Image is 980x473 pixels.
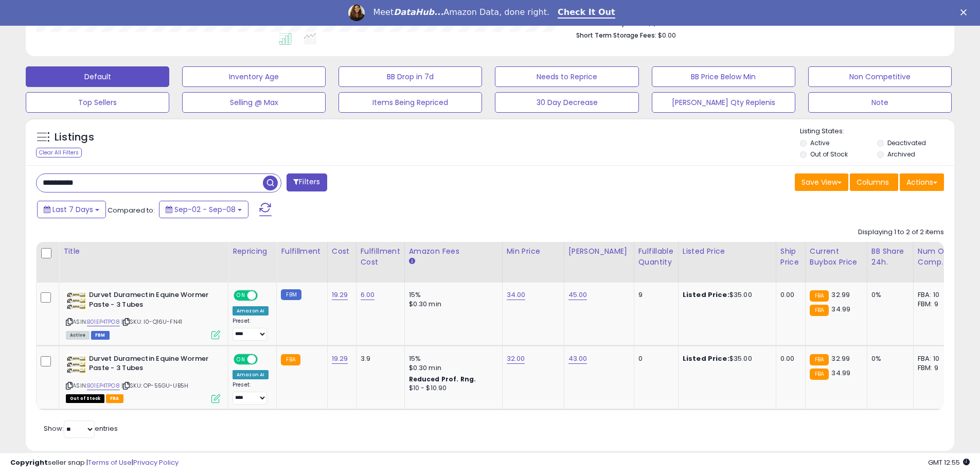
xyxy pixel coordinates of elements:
[507,290,526,300] a: 34.00
[576,19,646,28] b: Total Inventory Value:
[233,246,272,257] div: Repricing
[810,138,829,147] label: Active
[810,354,829,365] small: FBA
[256,355,273,363] span: OFF
[507,246,560,257] div: Min Price
[235,291,247,300] span: ON
[10,458,179,468] div: seller snap | |
[174,204,236,215] span: Sep-02 - Sep-08
[394,7,443,17] i: DataHub...
[66,290,220,338] div: ASIN:
[373,7,549,17] div: Meet Amazon Data, done right.
[409,246,498,257] div: Amazon Fees
[281,246,323,257] div: Fulfillment
[652,92,795,113] button: [PERSON_NAME] Qty Replenis
[233,381,269,405] div: Preset:
[361,354,397,363] div: 3.9
[26,66,169,87] button: Default
[808,92,952,113] button: Note
[857,177,889,187] span: Columns
[10,458,48,467] strong: Copyright
[780,246,801,268] div: Ship Price
[182,92,326,113] button: Selling @ Max
[44,424,118,433] span: Show: entries
[233,306,269,316] div: Amazon AI
[683,290,768,300] div: $35.00
[960,9,971,15] div: Close
[332,354,348,364] a: 19.29
[361,290,375,300] a: 6.00
[810,150,848,159] label: Out of Stock
[338,66,482,87] button: BB Drop in 7d
[233,370,269,379] div: Amazon AI
[918,290,952,300] div: FBA: 10
[780,354,797,363] div: 0.00
[495,66,638,87] button: Needs to Reprice
[871,246,909,268] div: BB Share 24h.
[831,304,850,314] span: 34.99
[66,331,90,340] span: All listings currently available for purchase on Amazon
[795,173,848,191] button: Save View
[159,201,248,218] button: Sep-02 - Sep-08
[409,375,476,383] b: Reduced Prof. Rng.
[87,381,120,390] a: B01EP4TPO8
[281,289,301,300] small: FBM
[871,354,905,363] div: 0%
[831,290,850,300] span: 32.99
[91,331,110,340] span: FBM
[409,300,494,309] div: $0.30 min
[568,246,630,257] div: [PERSON_NAME]
[281,354,300,365] small: FBA
[338,92,482,113] button: Items Being Repriced
[831,354,850,363] span: 32.99
[850,173,898,191] button: Columns
[256,291,273,300] span: OFF
[66,354,220,402] div: ASIN:
[576,31,656,40] b: Short Term Storage Fees:
[871,290,905,300] div: 0%
[918,354,952,363] div: FBA: 10
[683,246,772,257] div: Listed Price
[88,458,132,467] a: Terms of Use
[66,394,104,403] span: All listings that are currently out of stock and unavailable for purchase on Amazon
[918,300,952,309] div: FBM: 9
[928,458,970,467] span: 2025-09-16 12:55 GMT
[808,66,952,87] button: Non Competitive
[810,369,829,380] small: FBA
[495,92,638,113] button: 30 Day Decrease
[900,173,944,191] button: Actions
[106,394,123,403] span: FBA
[507,354,525,364] a: 32.00
[683,290,729,300] b: Listed Price:
[638,246,674,268] div: Fulfillable Quantity
[332,246,352,257] div: Cost
[37,201,106,218] button: Last 7 Days
[233,318,269,341] div: Preset:
[66,290,86,311] img: 51CToYa9qhL._SL40_.jpg
[568,354,587,364] a: 43.00
[918,246,955,268] div: Num of Comp.
[332,290,348,300] a: 19.29
[287,173,327,191] button: Filters
[638,290,670,300] div: 9
[409,354,494,363] div: 15%
[36,148,82,157] div: Clear All Filters
[52,204,93,215] span: Last 7 Days
[89,354,214,376] b: Durvet Duramectin Equine Wormer Paste - 3 Tubes
[63,246,224,257] div: Title
[409,290,494,300] div: 15%
[887,150,915,159] label: Archived
[683,354,729,363] b: Listed Price:
[409,363,494,373] div: $0.30 min
[683,354,768,363] div: $35.00
[409,257,415,266] small: Amazon Fees.
[121,318,182,326] span: | SKU: I0-Q16U-FN41
[26,92,169,113] button: Top Sellers
[652,66,795,87] button: BB Price Below Min
[55,130,94,145] h5: Listings
[361,246,400,268] div: Fulfillment Cost
[887,138,926,147] label: Deactivated
[108,205,155,215] span: Compared to:
[182,66,326,87] button: Inventory Age
[87,318,120,326] a: B01EP4TPO8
